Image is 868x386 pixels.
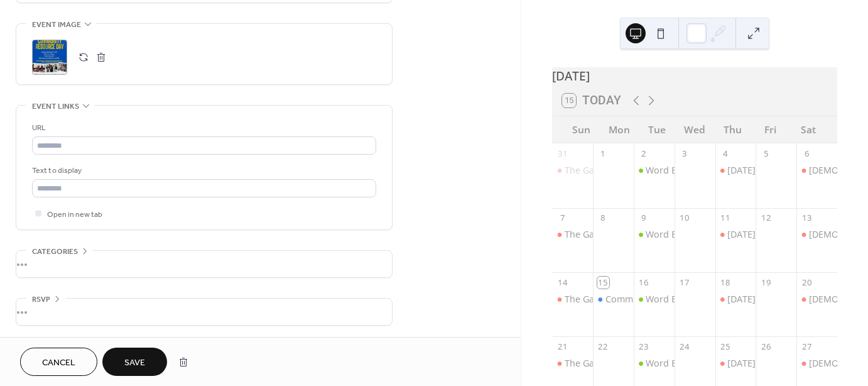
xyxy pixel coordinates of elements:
[679,148,690,159] div: 3
[102,348,167,376] button: Save
[720,341,731,353] div: 25
[796,164,837,177] div: Christ & Recovery
[597,277,609,288] div: 15
[715,357,756,370] div: Thursday Night Bible Study
[679,212,690,224] div: 10
[552,293,593,306] div: The Gathering
[646,228,735,241] div: Word Break & Prayer
[720,277,731,288] div: 18
[761,341,772,353] div: 26
[32,121,374,135] div: URL
[32,164,374,177] div: Text to display
[597,148,609,159] div: 1
[32,18,81,31] span: Event image
[638,148,649,159] div: 2
[638,212,649,224] div: 9
[32,245,78,258] span: Categories
[638,116,676,143] div: Tue
[634,293,675,306] div: Word Break & Prayer
[761,212,772,224] div: 12
[20,348,97,376] button: Cancel
[565,228,625,241] div: The Gathering
[801,148,812,159] div: 6
[565,293,625,306] div: The Gathering
[634,164,675,177] div: Word Break & Prayer
[597,212,609,224] div: 8
[676,116,713,143] div: Wed
[556,277,568,288] div: 14
[796,357,837,370] div: Christ & Recovery
[552,164,593,177] div: The Gathering
[679,277,690,288] div: 17
[646,293,735,306] div: Word Break & Prayer
[796,228,837,241] div: Christ & Recovery
[124,356,145,370] span: Save
[638,341,649,353] div: 23
[16,299,392,325] div: •••
[552,67,837,85] div: [DATE]
[720,212,731,224] div: 11
[605,293,715,306] div: Community Resource Day
[801,212,812,224] div: 13
[713,116,751,143] div: Thu
[715,293,756,306] div: Thursday Night Bible Study
[715,228,756,241] div: Thursday Night Bible Study
[600,116,637,143] div: Mon
[562,116,600,143] div: Sun
[47,208,102,221] span: Open in new tab
[715,164,756,177] div: Thursday Night Bible Study
[556,212,568,224] div: 7
[556,341,568,353] div: 21
[593,293,634,306] div: Community Resource Day
[789,116,827,143] div: Sat
[761,277,772,288] div: 19
[634,228,675,241] div: Word Break & Prayer
[761,148,772,159] div: 5
[638,277,649,288] div: 16
[634,357,675,370] div: Word Break & Prayer
[679,341,690,353] div: 24
[796,293,837,306] div: Christ & Recovery
[646,164,735,177] div: Word Break & Prayer
[42,356,75,370] span: Cancel
[720,148,731,159] div: 4
[552,228,593,241] div: The Gathering
[565,164,625,177] div: The Gathering
[16,251,392,277] div: •••
[565,357,625,370] div: The Gathering
[646,357,735,370] div: Word Break & Prayer
[556,148,568,159] div: 31
[801,277,812,288] div: 20
[32,100,79,113] span: Event links
[32,40,67,75] div: ;
[751,116,789,143] div: Fri
[597,341,609,353] div: 22
[801,341,812,353] div: 27
[552,357,593,370] div: The Gathering
[32,293,50,306] span: RSVP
